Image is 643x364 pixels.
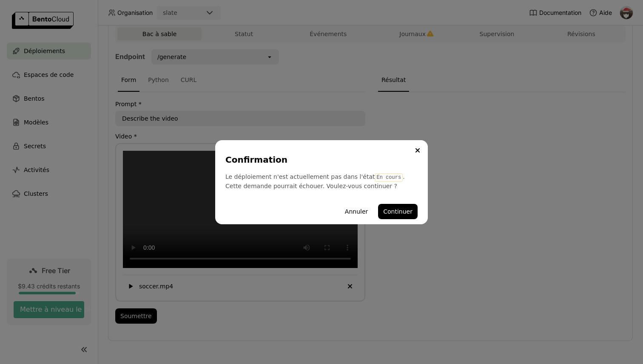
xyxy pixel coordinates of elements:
code: En cours [375,173,403,182]
button: Close [413,145,423,155]
div: dialog [215,140,428,224]
div: Le déploiement n'est actuellement pas dans l'état . Cette demande pourrait échouer. Voulez-vous c... [225,172,418,190]
button: Annuler [340,204,373,219]
div: Confirmation [225,154,414,166]
button: Continuer [378,204,418,219]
